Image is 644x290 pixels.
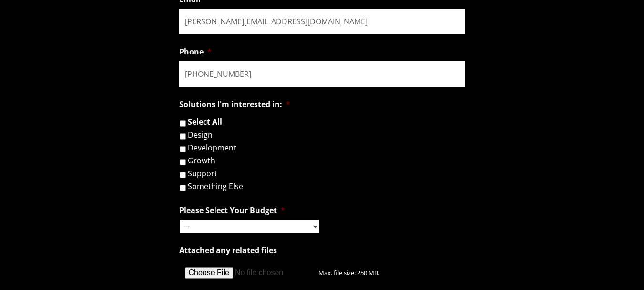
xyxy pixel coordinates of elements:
[179,205,285,215] label: Please Select Your Budget
[188,170,217,177] label: Support
[188,144,236,151] label: Development
[596,244,644,290] iframe: Chat Widget
[188,118,222,126] label: Select All
[188,131,213,139] label: Design
[179,99,290,109] label: Solutions I'm interested in:
[188,183,243,190] label: Something Else
[179,61,465,87] input: (###) ###-####
[179,47,212,57] label: Phone
[188,157,215,164] label: Growth
[179,246,277,256] label: Attached any related files
[318,261,387,277] span: Max. file size: 250 MB.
